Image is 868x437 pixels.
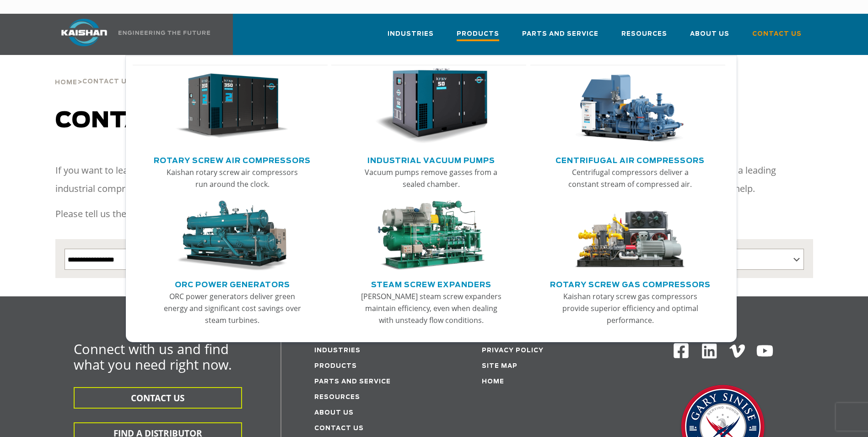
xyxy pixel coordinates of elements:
span: Connect with us and find what you need right now. [74,340,232,373]
a: Resources [621,22,667,53]
a: Centrifugal Air Compressors [555,153,705,166]
a: Products [314,363,357,369]
button: CONTACT US [74,387,242,409]
span: Home [55,80,77,86]
img: kaishan logo [50,19,119,46]
a: Steam Screw Expanders [371,277,491,290]
img: thumb-Rotary-Screw-Air-Compressors [176,68,288,144]
p: ORC power generators deliver green energy and significant cost savings over steam turbines. [161,290,304,326]
a: Home [55,78,77,86]
img: Vimeo [729,344,745,358]
span: Industries [388,29,434,39]
a: Industries [314,348,361,354]
a: ORC Power Generators [175,277,290,290]
span: About Us [690,29,729,39]
img: thumb-ORC-Power-Generators [176,201,288,271]
a: Contact Us [752,22,802,53]
a: Rotary Screw Gas Compressors [550,277,711,290]
a: About Us [314,410,354,416]
p: Vacuum pumps remove gasses from a sealed chamber. [360,166,502,190]
p: If you want to learn more about us and what we can do for you, our team is happy to answer any qu... [55,161,813,198]
p: Kaishan rotary screw air compressors run around the clock. [161,166,304,190]
p: [PERSON_NAME] steam screw expanders maintain efficiency, even when dealing with unsteady flow con... [360,290,502,326]
p: Please tell us the nature of your inquiry. [55,205,813,223]
img: Engineering the future [119,31,210,35]
p: Kaishan rotary screw gas compressors provide superior efficiency and optimal performance. [559,290,701,326]
a: Home [482,379,504,385]
a: Industrial Vacuum Pumps [367,153,495,166]
a: Contact Us [314,426,364,432]
img: Facebook [673,342,690,359]
a: Kaishan USA [50,14,212,55]
img: Youtube [756,342,774,360]
span: Contact Us [752,29,802,39]
span: Contact us [55,110,217,132]
img: thumb-Rotary-Screw-Gas-Compressors [574,201,686,271]
a: Resources [314,394,360,400]
a: Site Map [482,363,518,369]
img: thumb-Industrial-Vacuum-Pumps [375,68,487,144]
img: thumb-Centrifugal-Air-Compressors [574,68,686,144]
span: Parts and Service [522,29,598,39]
a: Products [457,22,499,55]
span: Resources [621,29,667,39]
a: Rotary Screw Air Compressors [154,153,311,166]
img: thumb-Steam-Screw-Expanders [375,201,487,271]
div: > [55,55,132,90]
a: Industries [388,22,434,53]
span: Products [457,29,499,41]
a: Parts and service [314,379,391,385]
a: Privacy Policy [482,348,544,354]
a: Parts and Service [522,22,598,53]
p: Centrifugal compressors deliver a constant stream of compressed air. [559,166,701,190]
img: Linkedin [701,342,718,360]
a: About Us [690,22,729,53]
span: Contact Us [82,79,132,85]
